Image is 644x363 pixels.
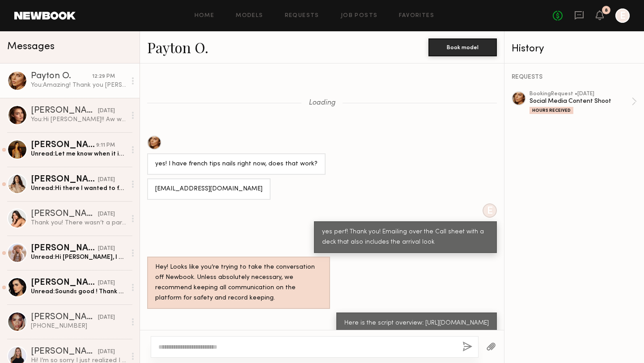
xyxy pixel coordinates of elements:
[98,279,115,287] div: [DATE]
[605,8,608,13] div: 8
[96,141,115,150] div: 9:11 PM
[344,318,489,329] div: Here is the script overview: [URL][DOMAIN_NAME]
[31,322,126,330] div: [PHONE_NUMBER]
[615,8,630,23] a: E
[147,38,208,57] a: Payton O.
[428,38,497,56] button: Book model
[31,184,126,193] div: Unread: Hi there I wanted to follow up
[195,13,215,19] a: Home
[31,313,98,322] div: [PERSON_NAME]
[98,313,115,322] div: [DATE]
[322,227,489,248] div: yes perf! Thank you! Emailing over the Call sheet with a deck that also includes the arrival look
[31,244,98,253] div: [PERSON_NAME]
[530,91,631,97] div: booking Request • [DATE]
[31,219,126,227] div: Thank you! There wasn’t a parking assistant when I went to get my car so I wasn’t able to get a r...
[31,279,98,287] div: [PERSON_NAME]
[530,91,637,114] a: bookingRequest •[DATE]Social Media Content ShootHours Received
[155,262,322,304] div: Hey! Looks like you’re trying to take the conversation off Newbook. Unless absolutely necessary, ...
[92,72,115,81] div: 12:29 PM
[399,13,434,19] a: Favorites
[31,287,126,296] div: Unread: Sounds good ! Thank you :)
[98,245,115,253] div: [DATE]
[31,115,126,124] div: You: Hi [PERSON_NAME]!! Aw wow thank you so much will review and get back to you if there are any...
[341,13,378,19] a: Job Posts
[155,159,318,169] div: yes! I have french tips nails right now, does that work?
[31,253,126,262] div: Unread: Hi [PERSON_NAME], I had a great time meeting you [DATE]! Just wanted to know if there was...
[31,150,126,158] div: Unread: Let me know when it is shipped!
[7,42,55,52] span: Messages
[98,210,115,219] div: [DATE]
[31,210,98,219] div: [PERSON_NAME]
[31,175,98,184] div: [PERSON_NAME]
[31,81,126,89] div: You: Amazing! Thank you [PERSON_NAME]! Keep us posted!
[98,107,115,115] div: [DATE]
[155,184,263,194] div: [EMAIL_ADDRESS][DOMAIN_NAME]
[428,43,497,51] a: Book model
[309,99,335,107] span: Loading
[512,74,637,80] div: REQUESTS
[530,107,573,114] div: Hours Received
[285,13,319,19] a: Requests
[512,44,637,54] div: History
[530,97,631,106] div: Social Media Content Shoot
[236,13,263,19] a: Models
[98,176,115,184] div: [DATE]
[31,106,98,115] div: [PERSON_NAME]
[98,348,115,356] div: [DATE]
[31,141,96,150] div: [PERSON_NAME]
[31,72,92,81] div: Payton O.
[31,347,98,356] div: [PERSON_NAME]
